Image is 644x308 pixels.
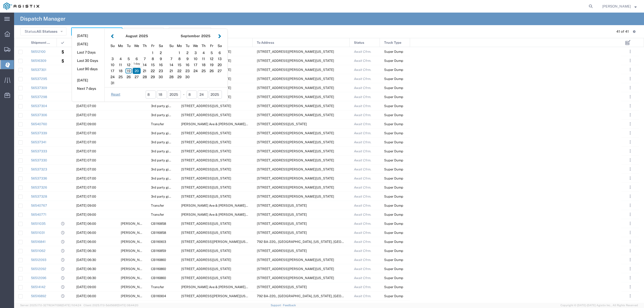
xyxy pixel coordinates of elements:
[175,50,183,56] div: 1
[31,285,46,289] a: 56514142
[76,131,96,135] span: 08/21/2025, 07:00
[175,42,183,50] div: Monday
[627,111,634,118] button: ...
[125,68,133,74] div: 19
[72,40,104,48] button: [DATE]
[384,77,403,81] span: Super Dump
[198,91,208,99] input: dd
[181,167,231,171] span: 308 W Alluvial Ave, Clovis, California, 93611, United States
[181,213,296,216] span: De Wolf Ave & E. Donner Ave, Clovis, California, United States
[175,56,183,62] div: 8
[31,68,46,72] a: 56537301
[167,42,175,50] div: Sunday
[354,195,371,198] span: Await Cfrm.
[630,239,631,245] span: . . .
[72,85,104,93] button: Next 7 days
[630,257,631,263] span: . . .
[627,220,634,227] button: ...
[354,59,371,63] span: Await Cfrm.
[208,62,216,68] div: 19
[191,68,199,74] div: 24
[257,158,334,162] span: 11368 N. Newmark Ave, Clovis, California, United States
[183,42,191,50] div: Tuesday
[216,68,224,74] div: 27
[199,42,208,50] div: Thursday
[31,276,46,280] a: 56512096
[133,74,141,80] div: 27
[257,167,334,171] span: 11368 N. Newmark Ave, Clovis, California, United States
[31,240,46,244] a: 56516841
[627,256,634,263] button: ...
[208,68,216,74] div: 26
[354,204,371,207] span: Await Cfrm.
[151,195,180,198] span: 3rd party giveaway
[216,42,224,50] div: Saturday
[151,104,180,108] span: 3rd party giveaway
[124,27,164,35] button: Saved Searches
[630,148,631,154] span: . . .
[384,204,403,207] span: Super Dump
[354,68,371,72] span: Await Cfrm.
[216,50,224,56] div: 6
[183,50,191,56] div: 2
[257,95,334,99] span: 18131 Watts Valley Rd, Sanger, California, United States
[181,186,231,189] span: 308 W Alluvial Ave, Clovis, California, 93611, United States
[76,177,96,180] span: 08/21/2025, 07:00
[175,68,183,74] div: 22
[108,62,116,68] div: 10
[181,177,231,180] span: 308 W Alluvial Ave, Clovis, California, 93611, United States
[384,158,403,162] span: Super Dump
[181,113,231,117] span: 308 W Alluvial Ave, Clovis, California, 93611, United States
[31,113,47,117] a: 56537306
[141,42,149,50] div: Thursday
[627,102,634,109] button: ...
[187,91,197,99] input: mm
[157,74,165,80] div: 30
[116,42,125,50] div: Monday
[111,92,120,97] a: Reset
[76,104,96,108] span: 08/20/2025, 07:00
[630,76,631,82] span: . . .
[627,283,634,290] button: ...
[208,56,216,62] div: 12
[384,95,403,99] span: Super Dump
[151,213,164,216] span: Transfer
[630,130,631,136] span: . . .
[630,202,631,208] span: . . .
[627,202,634,209] button: ...
[149,62,157,68] div: 15
[354,50,371,54] span: Await Cfrm.
[627,120,634,127] button: ...
[181,158,231,162] span: 308 W Alluvial Ave, Clovis, California, 93611, United States
[216,56,224,62] div: 13
[181,195,231,198] span: 308 W Alluvial Ave, Clovis, California, 93611, United States
[183,74,191,80] div: 30
[125,42,133,50] div: Tuesday
[151,131,180,135] span: 3rd party giveaway
[31,294,46,298] a: 56516892
[183,68,191,74] div: 23
[384,122,403,126] span: Super Dump
[627,139,634,146] button: ...
[149,74,157,80] div: 29
[151,177,180,180] span: 3rd party giveaway
[630,49,631,55] span: . . .
[354,167,371,171] span: Await Cfrm.
[181,222,231,226] span: 7741 Hammonton Rd, Marysville, California, 95901, United States
[354,140,371,144] span: Await Cfrm.
[630,193,631,199] span: . . .
[108,74,116,80] div: 24
[384,104,403,108] span: Super Dump
[141,56,149,62] div: 7
[630,139,631,145] span: . . .
[627,84,634,91] button: ...
[191,56,199,62] div: 10
[384,59,403,63] span: Super Dump
[384,50,403,54] span: Super Dump
[31,149,47,153] a: 56537333
[151,158,180,162] span: 3rd party giveaway
[133,56,141,62] div: 6
[151,113,180,117] span: 3rd party giveaway
[125,56,133,62] div: 5
[209,91,222,99] input: yyyy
